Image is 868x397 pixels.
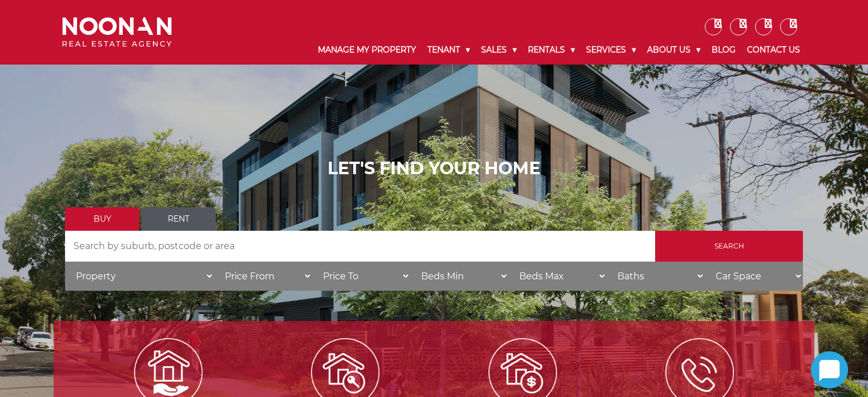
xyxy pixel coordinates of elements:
[312,35,422,65] a: Manage My Property
[741,35,806,65] a: Contact Us
[580,35,641,65] a: Services
[65,231,655,262] input: Search by suburb, postcode or area
[641,35,706,65] a: About Us
[65,158,803,179] h1: LET'S FIND YOUR HOME
[655,231,803,262] input: Search
[65,207,139,231] a: Buy
[422,35,475,65] a: Tenant
[475,35,522,65] a: Sales
[62,17,172,47] img: Noonan Real Estate Agency
[522,35,580,65] a: Rentals
[706,35,741,65] a: Blog
[142,207,216,231] a: Rent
